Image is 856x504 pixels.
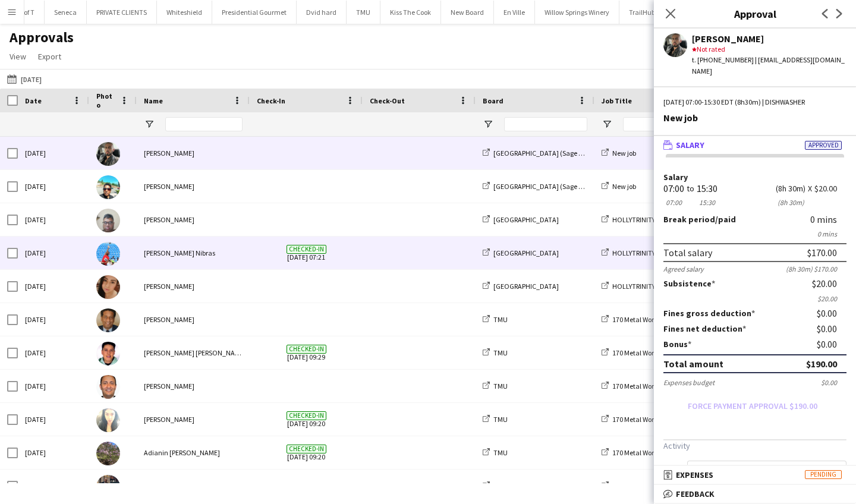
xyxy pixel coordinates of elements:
[493,215,559,224] span: [GEOGRAPHIC_DATA]
[18,470,89,502] div: [DATE]
[612,215,655,224] span: HOLLYTRINITY
[483,481,587,490] a: [GEOGRAPHIC_DATA](Ryerson)
[602,149,636,157] a: New job
[692,55,846,76] div: t. [PHONE_NUMBER] | [EMAIL_ADDRESS][DOMAIN_NAME]
[96,142,120,166] img: Kevin Gomez
[602,348,675,357] a: 170 Metal Works BBQ
[808,184,812,193] div: X
[96,275,120,299] img: Gabriela Fernández
[663,440,846,451] h3: Activity
[654,485,856,503] mat-expansion-panel-header: Feedback
[817,308,846,319] div: $0.00
[18,403,89,436] div: [DATE]
[697,184,717,193] div: 15:30
[663,247,712,259] div: Total salary
[45,1,87,24] button: Seneca
[96,475,120,499] img: Bedman Apolo O
[483,96,503,105] span: Board
[18,137,89,169] div: [DATE]
[663,308,755,319] label: Fines gross deduction
[165,117,243,131] input: Name Filter Input
[483,248,559,257] a: [GEOGRAPHIC_DATA]
[697,198,717,207] div: 15:30
[483,149,601,157] a: [GEOGRAPHIC_DATA] (Sage Dining)
[257,96,285,105] span: Check-In
[602,382,675,390] a: 170 Metal Works BBQ
[493,415,508,424] span: TMU
[483,348,508,357] a: TMU
[663,378,715,387] div: Expenses budget
[380,1,441,24] button: Kiss The Cook
[10,51,26,62] span: View
[257,436,355,469] span: [DATE] 09:20
[483,215,559,224] a: [GEOGRAPHIC_DATA]
[817,339,846,349] div: $0.00
[602,315,675,324] a: 170 Metal Works BBQ
[612,415,675,424] span: 170 Metal Works BBQ
[494,1,535,24] button: En Ville
[806,358,837,370] div: $190.00
[96,375,120,399] img: Carlos Rodriguez
[96,209,120,232] img: Rupert Rodrigues
[612,248,655,257] span: HOLLYTRINITY
[602,415,675,424] a: 170 Metal Works BBQ
[602,182,636,191] a: New job
[38,51,61,62] span: Export
[493,448,508,457] span: TMU
[663,323,746,334] label: Fines net deduction
[137,137,250,169] div: [PERSON_NAME]
[287,245,326,254] span: Checked-in
[612,315,675,324] span: 170 Metal Works BBQ
[602,215,655,224] a: HOLLYTRINITY
[87,1,157,24] button: PRIVATE CLIENTS
[483,382,508,390] a: TMU
[810,214,846,225] div: 0 mins
[812,278,846,289] div: $20.00
[33,49,66,64] a: Export
[504,117,587,131] input: Board Filter Input
[623,117,706,131] input: Job Title Filter Input
[137,470,250,502] div: Bedman Apolo O
[602,96,632,105] span: Job Title
[144,119,155,130] button: Open Filter Menu
[612,182,636,191] span: New job
[612,149,636,157] span: New job
[287,445,326,453] span: Checked-in
[654,136,856,154] mat-expansion-panel-header: SalaryApproved
[137,303,250,336] div: [PERSON_NAME]
[612,481,693,490] span: TMU CATETING DELIVERIES
[483,448,508,457] a: TMU
[96,92,115,109] span: Photo
[493,282,559,291] span: [GEOGRAPHIC_DATA]
[493,382,508,390] span: TMU
[96,308,120,332] img: Stephen Dixon
[96,408,120,432] img: Betty Vera
[8,1,45,24] button: U of T
[663,229,846,238] div: 0 mins
[18,170,89,203] div: [DATE]
[776,198,805,207] div: 8h 30m
[654,466,856,484] mat-expansion-panel-header: ExpensesPending
[257,237,355,269] span: [DATE] 07:21
[612,348,675,357] span: 170 Metal Works BBQ
[18,370,89,402] div: [DATE]
[814,184,846,193] div: $20.00
[807,247,837,259] div: $170.00
[663,214,715,225] span: Break period
[663,97,846,108] div: [DATE] 07:00-15:30 EDT (8h30m) | DISHWASHER
[676,140,704,150] span: Salary
[602,248,655,257] a: HOLLYTRINITY
[137,203,250,236] div: [PERSON_NAME]
[137,436,250,469] div: Adianin [PERSON_NAME]
[602,282,655,291] a: HOLLYTRINITY
[821,378,846,387] div: $0.00
[96,175,120,199] img: Krishna Maharaj
[483,315,508,324] a: TMU
[297,1,347,24] button: Dvid hard
[157,1,212,24] button: Whiteshield
[776,184,805,193] div: 8h 30m
[663,112,846,123] div: New job
[612,448,675,457] span: 170 Metal Works BBQ
[5,72,44,86] button: [DATE]
[137,237,250,269] div: [PERSON_NAME] Nibras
